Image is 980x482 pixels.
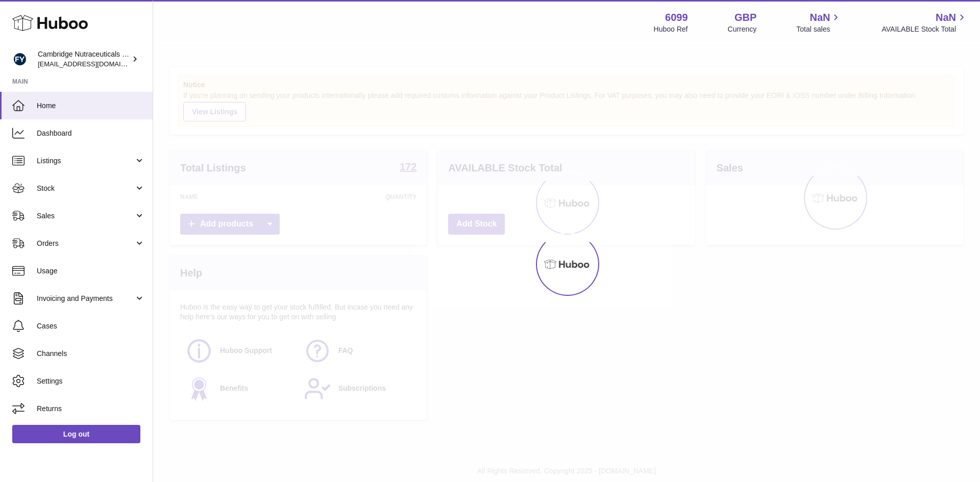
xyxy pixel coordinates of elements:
div: Cambridge Nutraceuticals Ltd [38,49,130,69]
span: Channels [37,349,145,359]
span: Usage [37,266,145,276]
span: Returns [37,404,145,414]
span: AVAILABLE Stock Total [881,24,968,34]
span: Listings [37,156,134,166]
img: huboo@camnutra.com [12,52,28,67]
div: Currency [728,24,757,34]
span: Invoicing and Payments [37,294,134,303]
a: NaN Total sales [796,11,842,34]
strong: GBP [734,11,756,24]
div: Huboo Ref [654,24,688,34]
span: NaN [810,11,830,24]
span: Home [37,101,145,111]
strong: 6099 [665,11,688,24]
span: Sales [37,211,134,221]
a: Log out [12,425,140,443]
span: Dashboard [37,129,145,138]
span: Cases [37,321,145,331]
span: [EMAIL_ADDRESS][DOMAIN_NAME] [38,60,150,68]
span: Total sales [796,24,842,34]
span: Settings [37,376,145,386]
span: NaN [936,11,956,24]
a: NaN AVAILABLE Stock Total [881,11,968,34]
span: Orders [37,239,134,248]
span: Stock [37,184,134,193]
